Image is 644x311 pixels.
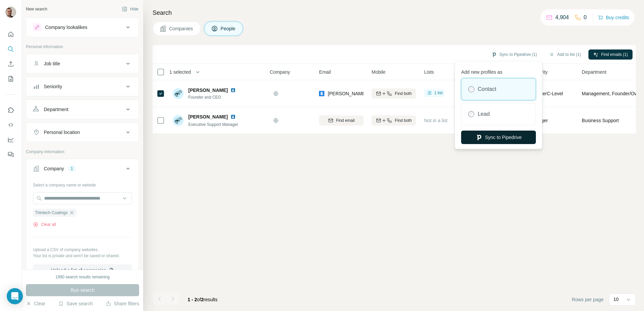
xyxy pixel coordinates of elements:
button: Company1 [26,161,139,179]
button: Feedback [5,148,16,161]
h4: Search [153,8,636,18]
span: Mobile [372,69,385,75]
label: Lead [478,110,490,118]
img: LinkedIn logo [230,88,236,93]
img: Avatar [5,7,16,18]
span: 1 selected [169,69,191,75]
span: Find emails (1) [601,51,628,58]
span: Department [582,69,606,75]
img: provider skrapp logo [319,90,324,97]
button: Sync to Pipedrive (1) [487,49,542,60]
span: of [197,297,201,302]
span: [PERSON_NAME] [188,113,228,120]
button: Find both [372,89,416,99]
button: Upload a list of companies [33,264,132,276]
button: Hide [117,4,143,14]
button: Find email [319,115,363,126]
span: 1 - 2 [188,297,197,302]
button: Find both [372,115,416,126]
span: Company [270,69,290,75]
p: 4,904 [555,13,569,22]
div: New search [26,6,47,12]
div: Seniority [44,83,62,90]
button: Dashboard [5,134,16,146]
span: Lists [424,69,434,75]
label: Contact [478,85,496,93]
span: Founder and CEO [188,94,244,100]
button: Sync to Pipedrive [461,131,536,144]
button: Department [26,101,139,117]
div: Job title [44,60,60,67]
p: Company information [26,149,139,155]
span: Thintech Coatings [35,210,68,216]
span: People [221,25,236,32]
p: Personal information [26,44,139,50]
span: results [188,297,218,302]
span: Founder C-Level [529,91,563,96]
button: Clear [26,300,45,307]
img: LinkedIn logo [230,114,236,119]
button: Search [5,43,16,55]
p: 10 [613,296,619,303]
button: Save search [58,300,93,307]
div: Department [44,106,68,113]
span: Business Support [582,117,619,124]
span: Find both [395,91,412,97]
span: Rows per page [572,296,604,303]
span: Find email [336,117,355,124]
span: Not in a list [424,118,447,123]
button: Clear all [33,221,56,228]
span: Email [319,69,331,75]
img: Avatar [173,88,184,99]
div: 1990 search results remaining [56,274,110,280]
div: Select a company name or website [33,179,132,188]
span: Executive Support Manager [188,122,238,127]
span: 2 [201,297,204,302]
button: Use Surfe API [5,119,16,131]
div: Personal location [44,129,80,136]
button: Company lookalikes [26,19,139,35]
button: Quick start [5,28,16,40]
button: Find emails (1) [588,49,633,60]
div: Open Intercom Messenger [7,288,23,304]
button: Add to list (1) [544,49,586,60]
span: Find both [395,117,412,124]
p: Add new profiles as [461,66,536,75]
img: Avatar [173,115,184,126]
button: Personal location [26,124,139,140]
button: My lists [5,73,16,85]
button: Share filters [106,300,139,307]
span: Companies [169,25,194,32]
button: Seniority [26,78,139,95]
p: Your list is private and won't be saved or shared. [33,253,132,259]
div: Company [44,165,64,172]
div: Company lookalikes [45,24,87,31]
button: Job title [26,56,139,72]
span: [PERSON_NAME] [188,87,228,94]
span: [PERSON_NAME][EMAIL_ADDRESS][DOMAIN_NAME] [328,91,446,96]
p: Upload a CSV of company websites. [33,247,132,253]
p: 0 [584,13,587,22]
span: 1 list [434,90,443,96]
div: 1 [68,166,76,172]
button: Use Surfe on LinkedIn [5,104,16,116]
button: Buy credits [598,13,629,22]
button: Enrich CSV [5,58,16,70]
